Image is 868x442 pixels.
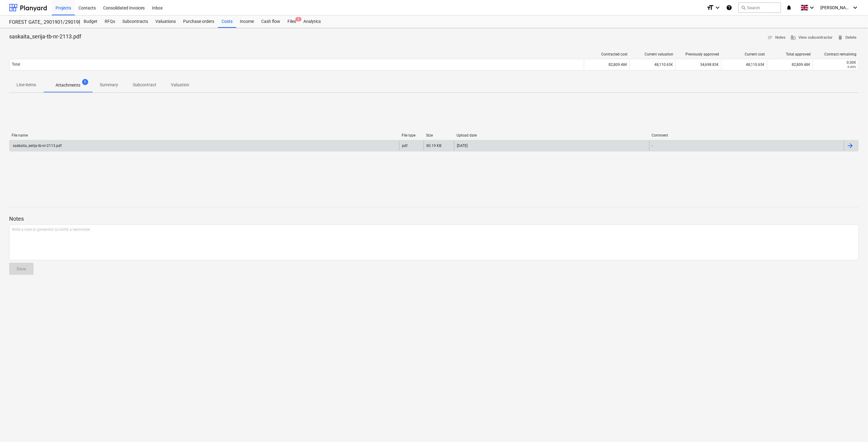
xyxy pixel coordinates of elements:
[402,144,407,148] div: pdf
[721,60,767,70] div: 48,110.65€
[632,52,673,56] div: Current valuation
[584,60,630,70] div: 82,809.48€
[258,16,284,28] a: Cash flow
[457,144,468,148] div: [DATE]
[770,52,811,56] div: Total approved
[786,4,792,11] i: notifications
[767,60,813,70] div: 82,809.48€
[300,16,324,28] a: Analytics
[82,79,88,85] span: 1
[426,144,441,148] div: 80.19 KB
[837,35,843,40] span: delete
[852,4,859,11] i: keyboard_arrow_down
[457,133,647,137] div: Upload date
[9,19,73,26] div: FOREST GATE_ 2901901/2901902/2901903
[179,16,218,28] a: Purchase orders
[675,60,721,70] div: 34,698.83€
[12,62,20,67] p: Total
[218,16,236,28] a: Costs
[100,82,118,88] p: Summary
[820,5,851,10] span: [PERSON_NAME]
[790,34,833,41] span: View subcontractor
[16,82,36,88] p: Line-items
[152,16,179,28] a: Valuations
[767,35,773,40] span: notes
[788,33,835,42] button: View subcontractor
[837,413,868,442] iframe: Chat Widget
[848,65,856,69] small: 0.00%
[101,16,119,28] a: RFQs
[652,133,842,137] div: Comment
[714,4,721,11] i: keyboard_arrow_down
[835,33,859,42] button: Delete
[767,34,786,41] span: Notes
[726,4,732,11] i: Knowledge base
[284,16,300,28] a: Files3
[707,4,714,11] i: format_size
[738,2,781,13] button: Search
[236,16,258,28] a: Income
[284,16,300,28] div: Files
[133,82,156,88] p: Subcontract
[652,144,653,148] div: -
[56,82,80,88] p: Attachments
[837,34,856,41] span: Delete
[765,33,788,42] button: Notes
[808,4,816,11] i: keyboard_arrow_down
[119,16,152,28] a: Subcontracts
[741,5,746,10] span: search
[426,133,452,137] div: Size
[816,52,856,56] div: Contract remaining
[171,82,189,88] p: Valuation
[587,52,627,56] div: Contracted cost
[724,52,765,56] div: Current cost
[816,60,856,65] div: 0.00€
[9,33,81,40] p: saskaita_serija-tb-nr-2113.pdf
[678,52,719,56] div: Previously approved
[80,16,101,28] a: Budget
[630,60,675,70] div: 48,110.65€
[295,17,302,21] span: 3
[12,144,62,148] div: saskaita_serija-tb-nr-2113.pdf
[402,133,421,137] div: File type
[9,215,859,223] p: Notes
[12,133,397,137] div: File name
[790,35,796,40] span: business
